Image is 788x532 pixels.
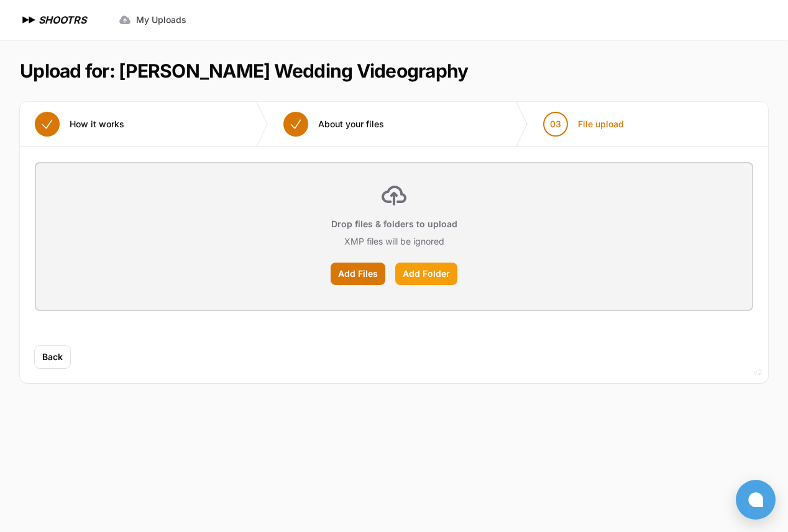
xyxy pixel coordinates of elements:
div: v2 [753,365,762,380]
span: My Uploads [136,14,186,26]
h1: Upload for: [PERSON_NAME] Wedding Videography [20,60,468,82]
label: Add Folder [395,263,457,285]
button: 03 File upload [528,102,639,147]
a: SHOOTRS SHOOTRS [20,12,86,27]
h1: SHOOTRS [39,12,86,27]
p: Drop files & folders to upload [331,218,457,230]
button: Open chat window [736,480,776,520]
span: 03 [550,118,561,130]
button: How it works [20,102,139,147]
span: Back [42,351,63,363]
span: File upload [578,118,624,130]
p: XMP files will be ignored [344,235,444,248]
span: How it works [70,118,124,130]
button: Back [35,346,70,368]
label: Add Files [331,263,385,285]
img: SHOOTRS [20,12,39,27]
span: About your files [318,118,384,130]
button: About your files [268,102,399,147]
a: My Uploads [111,9,194,31]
